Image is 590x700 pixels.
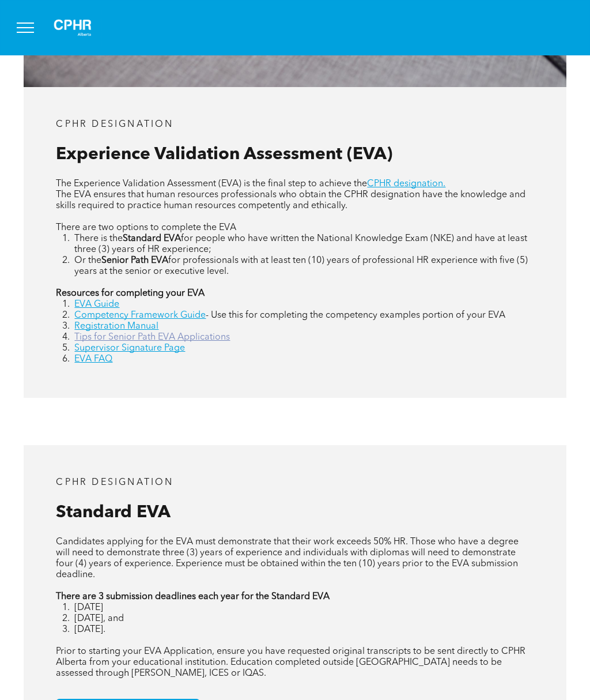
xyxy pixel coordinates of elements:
img: A white background with a few lines on it [44,9,101,46]
span: There are two options to complete the EVA [56,223,236,232]
strong: Standard EVA [123,234,181,243]
a: CPHR designation. [367,179,445,189]
strong: There are 3 submission deadlines each year for the Standard EVA [56,592,330,601]
button: menu [10,13,40,43]
span: [DATE]. [74,625,105,634]
span: Or the [74,256,101,265]
a: Tips for Senior Path EVA Applications [74,333,230,342]
span: - Use this for completing the competency examples portion of your EVA [206,311,505,320]
span: Standard EVA [56,504,171,521]
span: for people who have written the National Knowledge Exam (NKE) and have at least three (3) years o... [74,234,527,254]
span: CPHR DESIGNATION [56,120,173,129]
span: CPHR DESIGNATION [56,478,173,487]
a: EVA Guide [74,300,119,309]
span: [DATE] [74,603,103,612]
a: Supervisor Signature Page [74,344,185,353]
strong: Resources for completing your EVA [56,289,205,298]
span: The EVA ensures that human resources professionals who obtain the CPHR designation have the knowl... [56,190,525,210]
a: EVA FAQ [74,355,112,364]
span: [DATE], and [74,614,124,623]
span: The Experience Validation Assessment (EVA) is the final step to achieve the [56,179,367,189]
a: Registration Manual [74,322,158,331]
span: Experience Validation Assessment (EVA) [56,146,392,163]
span: There is the [74,234,123,243]
span: for professionals with at least ten (10) years of professional HR experience with five (5) years ... [74,256,528,276]
span: Candidates applying for the EVA must demonstrate that their work exceeds 50% HR. Those who have a... [56,537,519,579]
strong: Senior Path EVA [101,256,168,265]
span: Prior to starting your EVA Application, ensure you have requested original transcripts to be sent... [56,647,525,678]
a: Competency Framework Guide [74,311,206,320]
